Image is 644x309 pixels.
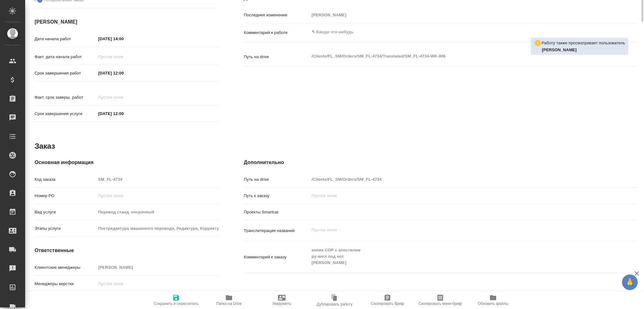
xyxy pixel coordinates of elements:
span: Обновить файлы [478,301,508,306]
span: Дублировать работу [317,302,353,306]
button: Папка на Drive [203,291,255,309]
span: 🙏 [625,276,635,289]
input: Пустое поле [96,175,219,184]
p: Путь к заказу [244,193,309,199]
p: Срок завершения услуги [35,111,96,117]
input: Пустое поле [96,207,219,217]
button: Обновить файлы [467,291,519,309]
p: Проекты Smartcat [244,209,309,215]
button: Скопировать мини-бриф [414,291,467,309]
input: ✎ Введи что-нибудь [96,34,151,43]
p: Срок завершения работ [35,70,96,76]
textarea: /Clients/FL_SM/Orders/SM_FL-4734/Translated/SM_FL-4734-WK-006 [309,51,604,62]
input: Пустое поле [309,191,604,200]
input: Пустое поле [96,224,219,233]
span: Скопировать мини-бриф [419,301,462,306]
input: Пустое поле [96,191,219,200]
button: Дублировать работу [308,291,361,309]
button: Сохранить и пересчитать [150,291,203,309]
h2: Заказ [35,141,55,151]
p: Работу также просматривает пользователь [541,40,625,46]
input: Пустое поле [96,52,151,61]
p: Путь на drive [244,176,309,183]
p: Менеджеры верстки [35,281,96,287]
button: Уведомить [255,291,308,309]
p: Клиентские менеджеры [35,264,96,271]
p: Номер РО [35,193,96,199]
p: Путь на drive [244,54,309,60]
b: [PERSON_NAME] [542,47,577,52]
p: Дата начала работ [35,36,96,42]
button: 🙏 [622,274,638,290]
p: Последнее изменение [244,12,309,18]
p: Этапы услуги [35,225,96,232]
p: Комментарий к заказу [244,254,309,260]
p: Код заказа [35,176,96,183]
p: Факт. дата начала работ [35,54,96,60]
input: Пустое поле [309,10,604,19]
h4: Ответственные [35,247,219,254]
input: Пустое поле [96,93,151,102]
p: Вид услуги [35,209,96,215]
p: Транслитерация названий [244,228,309,234]
p: Факт. срок заверш. работ [35,94,96,101]
textarea: копия СОР с апостилем ру-англ под нот [PERSON_NAME] [309,245,604,268]
button: Скопировать бриф [361,291,414,309]
input: ✎ Введи что-нибудь [96,109,151,118]
h4: [PERSON_NAME] [35,18,219,26]
p: Тарабановская Анастасия [542,47,625,53]
input: Пустое поле [96,279,219,288]
input: Пустое поле [96,263,219,272]
input: ✎ Введи что-нибудь [96,69,151,78]
span: Папка на Drive [216,301,242,306]
span: Уведомить [272,301,291,306]
h4: Дополнительно [244,159,637,166]
span: Сохранить и пересчитать [154,301,198,306]
p: Комментарий к работе [244,30,309,36]
h4: Основная информация [35,159,219,166]
span: Скопировать бриф [371,301,404,306]
input: Пустое поле [309,175,604,184]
